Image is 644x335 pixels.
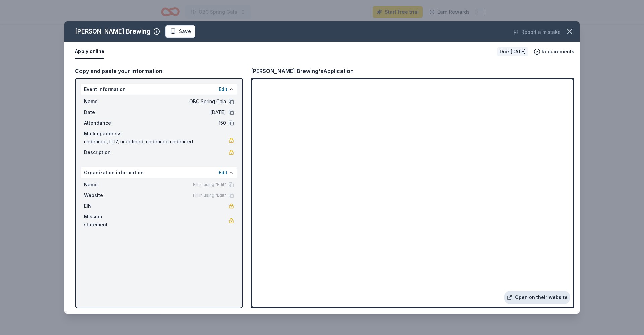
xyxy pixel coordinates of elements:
div: Mailing address [84,130,234,138]
button: Apply online [75,45,104,59]
span: Name [84,97,129,106]
div: [PERSON_NAME] Brewing's Application [251,67,354,75]
span: Date [84,108,129,116]
span: [DATE] [129,108,226,116]
span: Mission statement [84,213,129,229]
button: Edit [219,169,227,177]
span: Attendance [84,119,129,127]
span: Requirements [542,48,574,56]
div: Event information [81,84,237,95]
button: Report a mistake [513,28,561,36]
button: Edit [219,85,227,93]
button: Requirements [534,48,574,56]
span: EIN [84,202,129,210]
span: Name [84,181,129,189]
span: undefined, LL17, undefined, undefined undefined [84,138,229,146]
span: Website [84,191,129,199]
a: Open on their website [504,291,570,304]
span: Description [84,148,129,156]
span: OBC Spring Gala [129,97,226,106]
span: Save [179,27,191,36]
button: Save [165,25,195,38]
div: Organization information [81,167,237,178]
div: Copy and paste your information: [75,67,243,75]
span: Fill in using "Edit" [193,193,226,198]
div: [PERSON_NAME] Brewing [75,26,151,37]
div: Due [DATE] [497,47,528,56]
span: 150 [129,119,226,127]
span: Fill in using "Edit" [193,182,226,187]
